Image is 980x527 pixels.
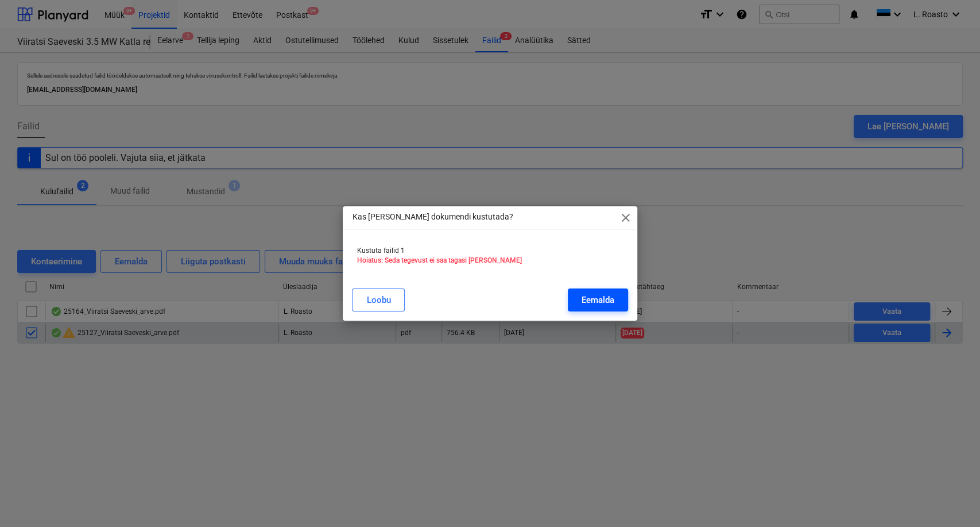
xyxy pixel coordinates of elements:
[357,246,623,256] p: Kustuta failid 1
[357,256,623,266] p: Hoiatus: Seda tegevust ei saa tagasi [PERSON_NAME]
[582,293,614,307] div: Eemalda
[352,288,405,311] button: Loobu
[366,293,390,307] div: Loobu
[619,211,633,225] span: close
[352,211,513,223] p: Kas [PERSON_NAME] dokumendi kustutada?
[568,288,628,311] button: Eemalda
